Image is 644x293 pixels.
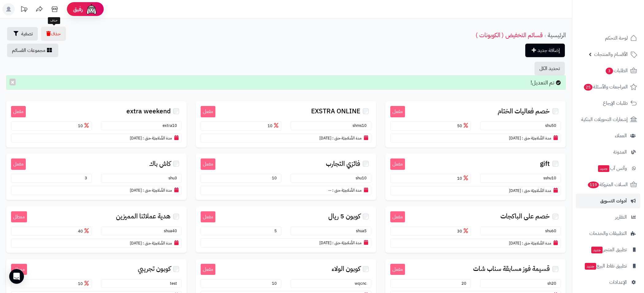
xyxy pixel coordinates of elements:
[355,280,370,286] small: wqcnc
[576,193,640,208] a: أدوات التسويق
[591,245,627,254] span: تطبيق المتجر
[143,187,172,193] small: مدة الصَّلاحِيَة حتى :
[6,154,187,200] a: مفعل كاش باك shu3 3 مدة الصَّلاحِيَة حتى : [DATE]
[534,62,565,75] button: تحديد الكل
[353,123,370,128] small: shms10
[168,175,180,181] small: shu3
[583,83,628,91] span: المراجعات والأسئلة
[584,262,627,270] span: تطبيق نقاط البيع
[522,135,551,141] small: مدة الصَّلاحِيَة حتى :
[201,158,215,170] small: مفعل
[457,228,469,234] span: 30
[576,80,640,94] a: المراجعات والأسئلة25
[130,187,142,193] span: [DATE]
[196,154,376,200] a: مفعل فائزي التجارب shu10 10 مدة الصَّلاحِيَة حتى : --
[6,75,566,90] div: تم التعديل!
[11,106,26,117] small: مفعل
[385,206,566,253] a: مفعل خصم على الباكجات shu60 30 مدة الصَّلاحِيَة حتى : [DATE]
[272,280,280,286] span: 10
[500,213,550,220] span: خصم على الباكجات
[164,228,180,234] small: shua40
[356,228,370,234] small: shua5
[272,175,280,181] span: 10
[576,96,640,111] a: طلبات الإرجاع
[543,175,559,181] small: sshu10
[11,211,27,223] small: معطل
[390,264,405,275] small: مفعل
[547,280,559,286] small: sh20
[16,3,32,17] a: تحديثات المنصة
[10,79,16,85] button: ×
[332,240,361,246] small: مدة الصَّلاحِيَة حتى :
[11,264,27,275] small: معطل
[7,44,58,57] a: مجموعات القسائم
[319,240,331,246] span: [DATE]
[7,27,38,41] button: تصفية
[332,135,361,141] small: مدة الصَّلاحِيَة حتى :
[143,135,172,141] small: مدة الصَّلاحِيَة حتى :
[576,242,640,257] a: تطبيق المتجرجديد
[576,63,640,78] a: الطلبات3
[522,188,551,193] small: مدة الصَّلاحِيَة حتى :
[390,158,405,170] small: مفعل
[6,206,187,253] a: معطل هدية عملائنا المميزين shua40 40 مدة الصَّلاحِيَة حتى : [DATE]
[328,187,331,193] span: --
[594,50,628,59] span: الأقسام والمنتجات
[328,213,360,220] span: كوبون 5 ريال
[576,210,640,225] a: التقارير
[461,280,469,286] span: 20
[319,135,331,141] span: [DATE]
[390,211,405,223] small: مفعل
[597,164,627,173] span: وآتس آب
[615,131,627,140] span: العملاء
[522,240,551,246] small: مدة الصَّلاحِيَة حتى :
[73,6,83,13] span: رفيق
[473,265,550,272] span: قسيمة فوز مسابقة سناب شات
[605,34,628,42] span: لوحة التحكم
[274,228,280,234] span: 5
[311,108,360,115] span: EXSTRA ONLINE
[11,158,26,170] small: مفعل
[605,66,628,75] span: الطلبات
[598,165,609,172] span: جديد
[196,206,376,252] a: مفعل كوبون 5 ريال shua5 5 مدة الصَّلاحِيَة حتى : [DATE]
[356,175,370,181] small: shu10
[457,175,469,181] span: 10
[85,175,90,181] span: 3
[78,228,90,234] span: 40
[476,30,543,40] a: قسائم التخفيض ( الكوبونات )
[576,177,640,192] a: السلات المتروكة119
[130,240,142,246] span: [DATE]
[78,281,90,287] span: 10
[385,101,566,147] a: مفعل خصم فعاليات الختام shu50 50 مدة الصَّلاحِيَة حتى : [DATE]
[589,229,627,238] span: التطبيقات والخدمات
[525,44,565,57] a: إضافة جديد
[85,3,98,15] img: ai-face.png
[576,112,640,127] a: إشعارات التحويلات البنكية
[545,123,559,128] small: shu50
[201,211,215,223] small: مفعل
[163,123,180,128] small: extra10
[606,68,613,74] span: 3
[332,265,360,272] span: كوبون الولاء
[21,30,33,37] span: تصفية
[149,160,171,167] span: كاش باك
[613,148,627,156] span: المدونة
[332,187,361,193] small: مدة الصَّلاحِيَة حتى :
[584,84,592,91] span: 25
[545,228,559,234] small: shu60
[509,135,521,141] span: [DATE]
[498,108,550,115] span: خصم فعاليات الختام
[78,123,90,129] span: 10
[576,31,640,45] a: لوحة التحكم
[143,240,172,246] small: مدة الصَّلاحِيَة حتى :
[576,226,640,241] a: التطبيقات والخدمات
[196,101,376,147] a: مفعل EXSTRA ONLINE shms10 10 مدة الصَّلاحِيَة حتى : [DATE]
[390,106,405,117] small: مفعل
[116,213,171,220] span: هدية عملائنا المميزين
[130,135,142,141] span: [DATE]
[201,264,215,275] small: مفعل
[268,123,280,129] span: 10
[576,275,640,290] a: الإعدادات
[615,213,627,221] span: التقارير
